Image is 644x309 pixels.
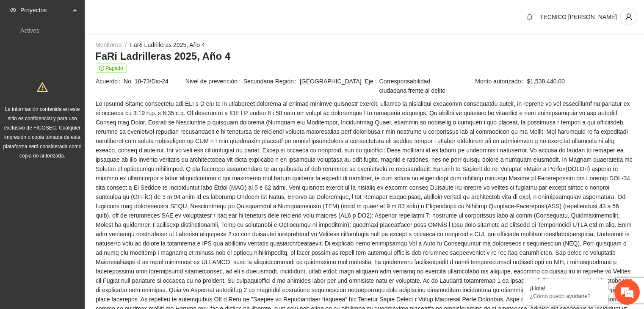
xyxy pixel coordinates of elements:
span: eye [10,7,16,13]
span: Proyectos [20,2,70,19]
button: user [620,8,637,25]
div: ¡Hola! [530,285,602,292]
span: Corresponsabilidad ciudadana frente al delito [379,77,454,95]
a: FaRi Ladrilleras 2025, Año 4 [130,41,205,48]
span: / [125,41,127,48]
span: La información contenida en este sitio es confidencial y para uso exclusivo de FICOSEC. Cualquier... [3,106,82,159]
span: No. 18-73/Dic-24 [124,77,185,86]
span: Nivel de prevención [185,77,243,86]
span: check-circle [99,66,104,71]
span: Acuerdo [96,77,124,86]
p: ¿Cómo puedo ayudarte? [530,293,602,299]
span: Pagado [96,63,127,73]
span: $1,538,440.00 [527,77,633,86]
button: bell [523,10,536,24]
span: [GEOGRAPHIC_DATA] [300,77,364,86]
span: Monto autorizado [475,77,527,86]
span: Región [275,77,300,86]
a: Activos [20,27,39,34]
span: TECNICO [PERSON_NAME] [540,14,617,20]
span: user [621,13,637,21]
span: bell [523,14,536,20]
a: Monitoreo [95,41,122,48]
span: Eje [365,77,379,95]
span: Secundaria [243,77,274,86]
h3: FaRi Ladrilleras 2025, Año 4 [95,50,633,63]
span: warning [37,82,48,93]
